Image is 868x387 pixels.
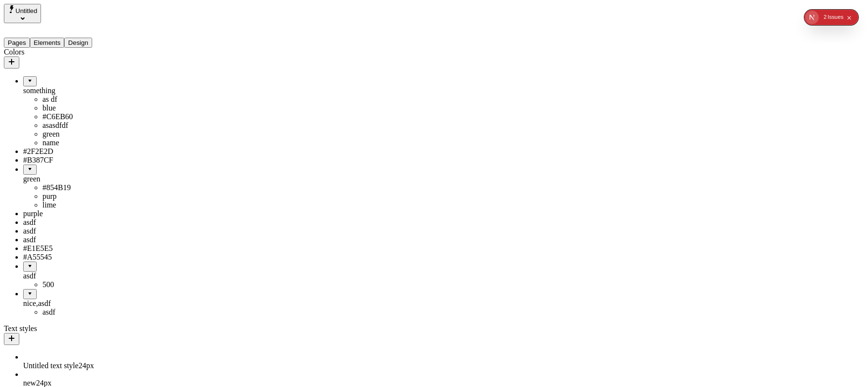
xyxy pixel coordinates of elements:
[23,299,120,308] div: nice,asdf
[4,324,120,333] div: Text styles
[23,253,120,262] div: #A55545
[4,4,41,23] button: Select site
[36,379,52,387] span: 24 px
[42,138,120,147] div: name
[30,38,65,48] button: Elements
[4,48,120,56] div: Colors
[64,38,92,48] button: Design
[23,209,120,218] div: purple
[23,156,120,165] div: #B387CF
[23,244,120,253] div: #E1E5E5
[42,95,120,104] div: as df
[42,130,120,138] div: green
[23,235,120,244] div: asdf
[42,308,120,317] div: asdf
[42,192,120,201] div: purp
[42,121,120,130] div: asasdfdf
[23,86,120,95] div: something
[23,218,120,227] div: asdf
[79,361,94,370] span: 24 px
[23,361,120,370] div: Untitled text style
[42,201,120,209] div: lime
[42,183,120,192] div: #854B19
[23,272,120,280] div: asdf
[42,112,120,121] div: #C6EB60
[42,280,120,289] div: 500
[23,175,120,183] div: green
[4,38,30,48] button: Pages
[15,7,37,14] span: Untitled
[23,227,120,235] div: asdf
[23,147,120,156] div: #2F2E2D
[42,104,120,112] div: blue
